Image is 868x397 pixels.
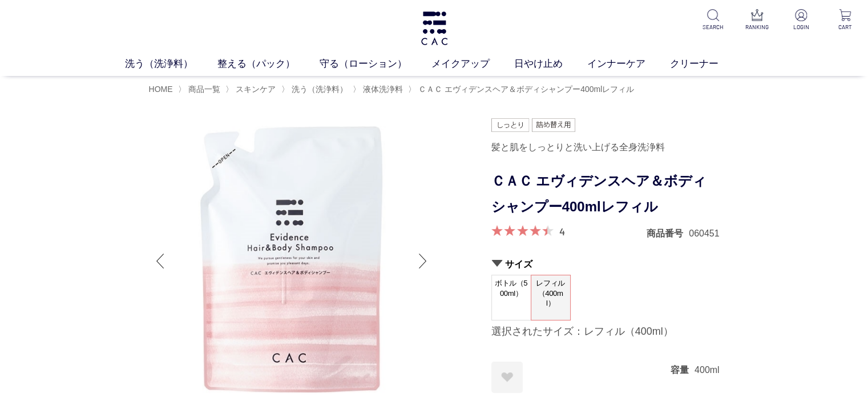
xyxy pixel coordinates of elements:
[514,57,587,71] a: 日やけ止め
[491,138,720,157] div: 髪と肌をしっとりと洗い上げる全身洗浄料
[225,84,278,95] li: 〉
[178,84,223,95] li: 〉
[787,9,815,31] a: LOGIN
[408,84,637,95] li: 〉
[491,118,529,132] img: しっとり
[671,364,695,376] dt: 容量
[236,85,276,94] span: スキンケア
[418,85,634,94] span: ＣＡＣ エヴィデンスヘア＆ボディシャンプー400mlレフィル
[532,118,576,132] img: 詰め替え用
[186,85,220,94] a: 商品一覧
[831,9,859,31] a: CART
[531,275,570,311] span: レフィル（400ml）
[361,85,403,94] a: 液体洗浄料
[233,85,276,94] a: スキンケア
[491,169,720,220] h1: ＣＡＣ エヴィデンスヘア＆ボディシャンプー400mlレフィル
[416,85,634,94] a: ＣＡＣ エヴィデンスヘア＆ボディシャンプー400mlレフィル
[787,23,815,31] p: LOGIN
[699,9,727,31] a: SEARCH
[188,85,220,94] span: 商品一覧
[491,362,523,393] a: お気に入りに登録する
[125,57,217,71] a: 洗う（洗浄料）
[217,57,320,71] a: 整える（パック）
[431,57,514,71] a: メイクアップ
[149,85,173,94] a: HOME
[320,57,431,71] a: 守る（ローション）
[353,84,406,95] li: 〉
[281,84,350,95] li: 〉
[491,325,720,339] div: 選択されたサイズ：レフィル（400ml）
[743,23,771,31] p: RANKING
[363,85,403,94] span: 液体洗浄料
[419,11,449,45] img: logo
[689,227,719,239] dd: 060451
[289,85,348,94] a: 洗う（洗浄料）
[743,9,771,31] a: RANKING
[559,225,565,238] a: 4
[647,227,689,239] dt: 商品番号
[699,23,727,31] p: SEARCH
[831,23,859,31] p: CART
[587,57,670,71] a: インナーケア
[491,258,720,270] h2: サイズ
[292,85,348,94] span: 洗う（洗浄料）
[670,57,743,71] a: クリーナー
[695,364,720,376] dd: 400ml
[492,275,531,308] span: ボトル（500ml）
